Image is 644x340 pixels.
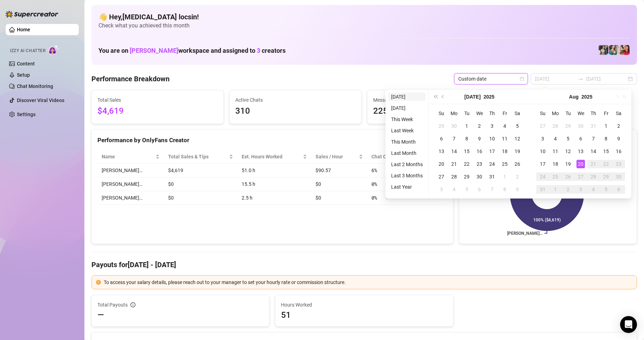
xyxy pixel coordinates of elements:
div: 12 [513,134,522,143]
div: 24 [538,172,547,181]
span: Check what you achieved this month [98,22,630,30]
th: Sales / Hour [311,150,367,164]
td: 2025-08-10 [536,145,549,158]
th: Su [536,107,549,120]
div: 19 [564,160,572,168]
span: Chat Conversion [371,153,438,160]
td: 2025-08-04 [448,183,460,196]
div: 26 [564,172,572,181]
div: 9 [475,134,484,143]
span: to [578,76,584,82]
td: 2025-07-17 [486,145,498,158]
div: 3 [576,185,585,194]
td: 2025-08-16 [612,145,625,158]
span: Total Payouts [97,301,128,309]
div: 16 [475,147,484,156]
button: Choose a year [484,90,495,104]
td: 15.5 h [237,177,311,191]
div: 2 [564,185,572,194]
span: 0 % [371,180,383,188]
li: This Week [388,115,426,124]
th: Fr [498,107,511,120]
td: 2025-08-23 [612,158,625,170]
h4: 👋 Hey, [MEDICAL_DATA] locsin ! [98,12,630,22]
span: Hours Worked [281,301,447,309]
span: 2257 [373,105,493,118]
div: 9 [614,134,623,143]
h4: Payouts for [DATE] - [DATE] [91,260,637,270]
td: 2025-07-28 [448,170,460,183]
td: 2025-08-20 [574,158,587,170]
td: 2025-08-08 [600,132,612,145]
div: Open Intercom Messenger [620,316,637,333]
a: Setup [17,72,30,78]
td: [PERSON_NAME]… [97,177,164,191]
div: 20 [576,160,585,168]
div: 5 [463,185,471,194]
td: 2025-07-10 [486,132,498,145]
div: 31 [538,185,547,194]
td: 2025-08-05 [460,183,473,196]
div: 6 [614,185,623,194]
div: 4 [500,122,509,130]
div: 30 [450,122,458,130]
div: 24 [488,160,496,168]
td: 2025-07-11 [498,132,511,145]
th: Sa [612,107,625,120]
div: 17 [488,147,496,156]
span: 0 % [371,194,383,202]
div: 6 [475,185,484,194]
li: [DATE] [388,93,426,101]
a: Settings [17,112,36,117]
td: 2025-07-22 [460,158,473,170]
div: 30 [576,122,585,130]
div: 2 [475,122,484,130]
div: 31 [488,172,496,181]
td: 2025-07-24 [486,158,498,170]
div: 10 [538,147,547,156]
div: 5 [564,134,572,143]
div: 20 [437,160,446,168]
td: 2025-08-19 [562,158,574,170]
div: 18 [500,147,509,156]
td: 2025-08-01 [600,120,612,132]
td: 2025-07-07 [448,132,460,145]
td: 2025-08-18 [549,158,562,170]
td: 2025-07-01 [460,120,473,132]
div: 4 [589,185,598,194]
div: 15 [463,147,471,156]
span: info-circle [130,302,135,307]
div: 21 [589,160,598,168]
th: Total Sales & Tips [164,150,237,164]
th: We [574,107,587,120]
li: Last 2 Months [388,160,426,169]
div: 9 [513,185,522,194]
a: Chat Monitoring [17,83,53,89]
div: 29 [564,122,572,130]
div: 8 [500,185,509,194]
th: Name [97,150,164,164]
div: 22 [463,160,471,168]
td: 2025-07-16 [473,145,486,158]
td: 2025-08-09 [612,132,625,145]
td: 2025-07-03 [486,120,498,132]
div: 6 [576,134,585,143]
td: 2025-08-30 [612,170,625,183]
div: 23 [614,160,623,168]
th: Tu [460,107,473,120]
div: 11 [551,147,560,156]
td: 2025-08-08 [498,183,511,196]
li: Last Month [388,149,426,157]
div: 15 [602,147,610,156]
button: Choose a month [464,90,480,104]
span: Total Sales [97,96,218,104]
td: $0 [164,191,237,205]
td: 2025-09-06 [612,183,625,196]
th: We [473,107,486,120]
td: 2025-07-15 [460,145,473,158]
td: $4,619 [164,164,237,177]
span: Custom date [458,74,524,84]
td: 2025-07-31 [486,170,498,183]
td: 2025-07-20 [435,158,448,170]
td: $90.57 [311,164,367,177]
